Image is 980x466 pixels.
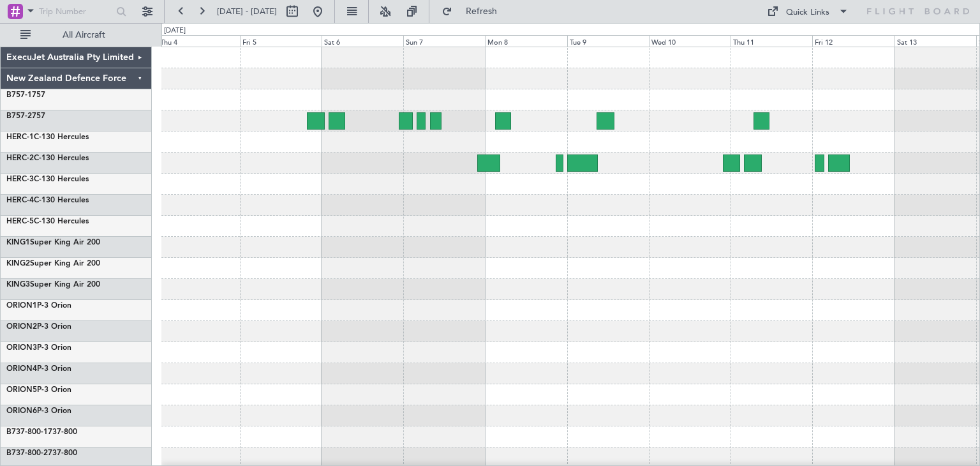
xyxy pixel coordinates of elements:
[6,344,71,352] a: ORION3P-3 Orion
[6,218,89,225] a: HERC-5C-130 Hercules
[6,260,30,267] span: KING2
[6,428,48,436] span: B737-800-1
[6,386,71,394] a: ORION5P-3 Orion
[6,344,37,352] span: ORION3
[240,35,322,47] div: Fri 5
[761,1,855,22] button: Quick Links
[6,281,100,289] a: KING3Super King Air 200
[14,25,138,45] button: All Aircraft
[6,239,100,246] a: KING1Super King Air 200
[731,35,812,47] div: Thu 11
[217,6,277,17] span: [DATE] - [DATE]
[6,407,71,415] a: ORION6P-3 Orion
[6,133,89,141] a: HERC-1C-130 Hercules
[6,302,71,310] a: ORION1P-3 Orion
[436,1,512,22] button: Refresh
[164,26,186,36] div: [DATE]
[6,154,89,162] a: HERC-2C-130 Hercules
[6,428,77,436] a: B737-800-1737-800
[6,176,34,183] span: HERC-3
[6,302,37,310] span: ORION1
[6,133,34,141] span: HERC-1
[6,323,37,331] span: ORION2
[6,323,71,331] a: ORION2P-3 Orion
[6,112,32,120] span: B757-2
[6,91,32,99] span: B757-1
[6,91,45,99] a: B757-1757
[6,239,30,246] span: KING1
[6,449,77,457] a: B737-800-2737-800
[6,260,100,267] a: KING2Super King Air 200
[6,197,34,204] span: HERC-4
[567,35,649,47] div: Tue 9
[158,35,239,47] div: Thu 4
[786,6,829,19] div: Quick Links
[6,154,34,162] span: HERC-2
[455,7,509,16] span: Refresh
[895,35,976,47] div: Sat 13
[39,2,112,21] input: Trip Number
[485,35,567,47] div: Mon 8
[403,35,485,47] div: Sun 7
[33,31,135,40] span: All Aircraft
[6,176,89,183] a: HERC-3C-130 Hercules
[6,281,30,289] span: KING3
[6,449,48,457] span: B737-800-2
[6,365,71,373] a: ORION4P-3 Orion
[6,197,89,204] a: HERC-4C-130 Hercules
[812,35,894,47] div: Fri 12
[6,112,45,120] a: B757-2757
[649,35,731,47] div: Wed 10
[322,35,403,47] div: Sat 6
[6,407,37,415] span: ORION6
[6,218,34,225] span: HERC-5
[6,386,37,394] span: ORION5
[6,365,37,373] span: ORION4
